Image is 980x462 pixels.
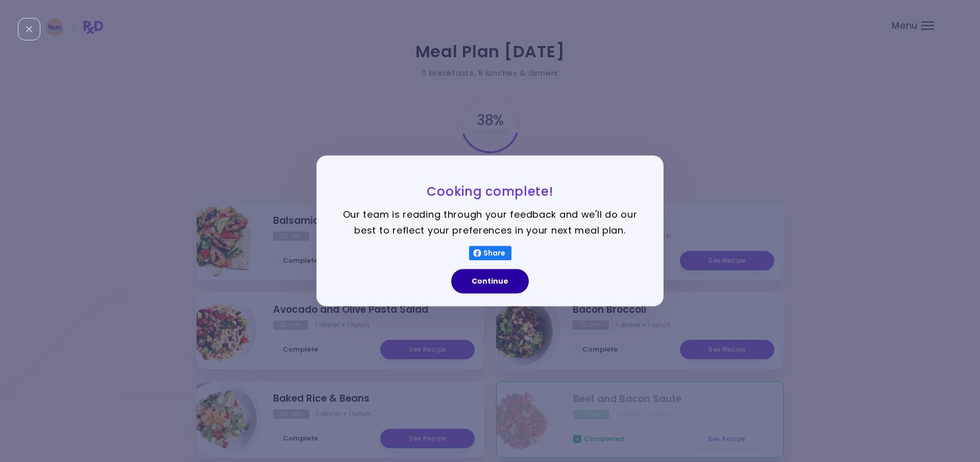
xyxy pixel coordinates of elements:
h3: Cooking complete! [342,183,638,199]
button: Continue [451,269,529,294]
div: Close [18,18,40,40]
button: Share [469,246,511,261]
span: Share [481,249,507,258]
p: Our team is reading through your feedback and we'll do our best to reflect your preferences in yo... [342,207,638,239]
